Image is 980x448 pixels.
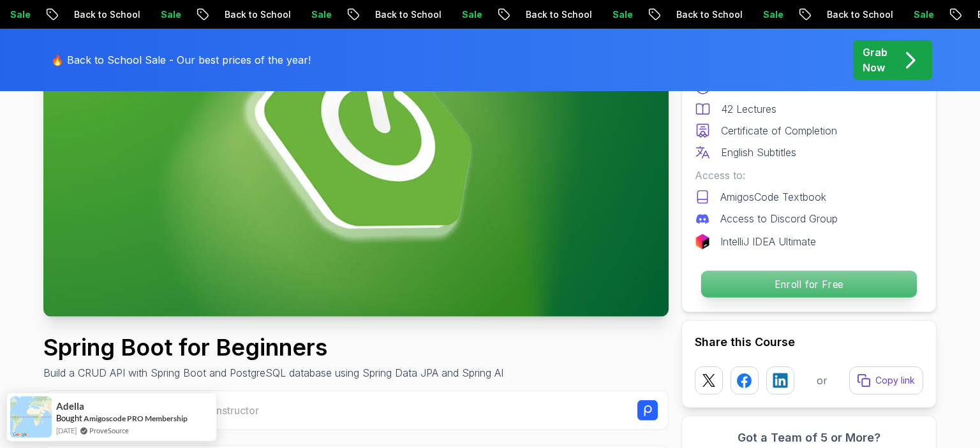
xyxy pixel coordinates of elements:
span: Adella [56,401,84,412]
span: [DATE] [56,425,77,436]
p: 42 Lectures [721,101,776,117]
h3: Got a Team of 5 or More? [695,429,923,447]
p: Certificate of Completion [721,123,837,138]
p: Sale [384,8,425,21]
p: Back to School [448,8,535,21]
p: Access to Discord Group [720,211,838,226]
img: provesource social proof notification image [10,396,52,438]
p: Sale [535,8,575,21]
button: Copy link [849,366,923,394]
p: Sale [83,8,124,21]
p: AmigosCode Textbook [720,189,826,205]
p: Copy link [875,374,915,387]
p: Sale [234,8,274,21]
p: Build a CRUD API with Spring Boot and PostgreSQL database using Spring Data JPA and Spring AI [43,365,503,380]
p: IntelliJ IDEA Ultimate [720,234,816,249]
p: or [817,373,828,388]
p: 🔥 Back to School Sale - Our best prices of the year! [51,52,311,68]
h1: Spring Boot for Beginners [43,335,503,360]
p: Sale [685,8,726,21]
a: ProveSource [89,425,129,436]
p: Back to School [749,8,836,21]
p: Back to School [297,8,384,21]
p: Back to School [598,8,685,21]
span: Bought [56,413,82,423]
a: Amigoscode PRO Membership [84,414,188,423]
p: Enroll for Free [701,271,917,298]
p: Back to School [147,8,234,21]
button: Enroll for Free [701,270,917,298]
p: Sale [836,8,877,21]
span: Instructor [214,404,259,417]
p: Access to: [695,168,923,183]
p: English Subtitles [721,145,796,160]
img: jetbrains logo [695,234,710,249]
p: Grab Now [863,45,887,75]
h2: Share this Course [695,333,923,351]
